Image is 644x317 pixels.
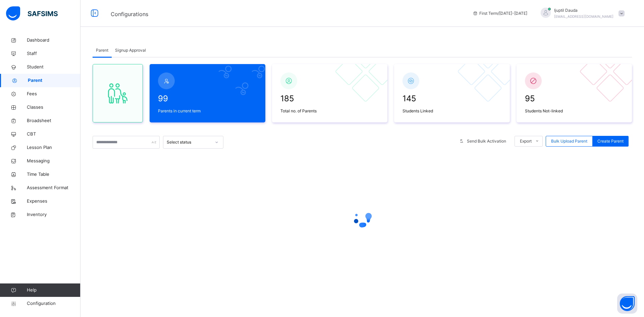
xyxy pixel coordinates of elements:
span: 185 [280,93,379,105]
span: Students Linked [402,108,501,114]
span: Parents in current term [158,108,257,114]
span: Broadsheet [27,117,80,124]
span: 99 [158,93,257,105]
span: [EMAIL_ADDRESS][DOMAIN_NAME] [554,14,613,18]
span: Ijuptil Dauda [554,7,613,13]
span: Parent [28,77,80,84]
span: Configurations [111,11,148,17]
span: Assessment Format [27,184,80,191]
span: Export [520,138,532,144]
span: Total no. of Parents [280,108,379,114]
span: Time Table [27,171,80,178]
span: Signup Approval [115,47,146,53]
span: Send Bulk Activation [467,138,506,144]
span: Configuration [27,300,80,307]
span: Student [27,64,80,70]
span: Bulk Upload Parent [551,138,587,144]
span: CBT [27,131,80,138]
div: Ijuptil Dauda [534,7,628,19]
span: Classes [27,104,80,111]
span: Fees [27,91,80,97]
span: 145 [402,93,501,105]
span: Staff [27,50,80,57]
span: Parent [96,47,108,53]
span: Inventory [27,211,80,218]
img: safsims [6,6,58,20]
span: Lesson Plan [27,144,80,151]
span: 95 [525,93,624,105]
span: Dashboard [27,37,80,44]
span: Help [27,287,80,294]
button: Open asap [617,294,637,314]
span: Create Parent [597,138,624,144]
span: Messaging [27,158,80,164]
div: Select status [167,139,211,145]
span: Students Not-linked [525,108,624,114]
span: session/term information [473,10,527,16]
span: Expenses [27,198,80,205]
